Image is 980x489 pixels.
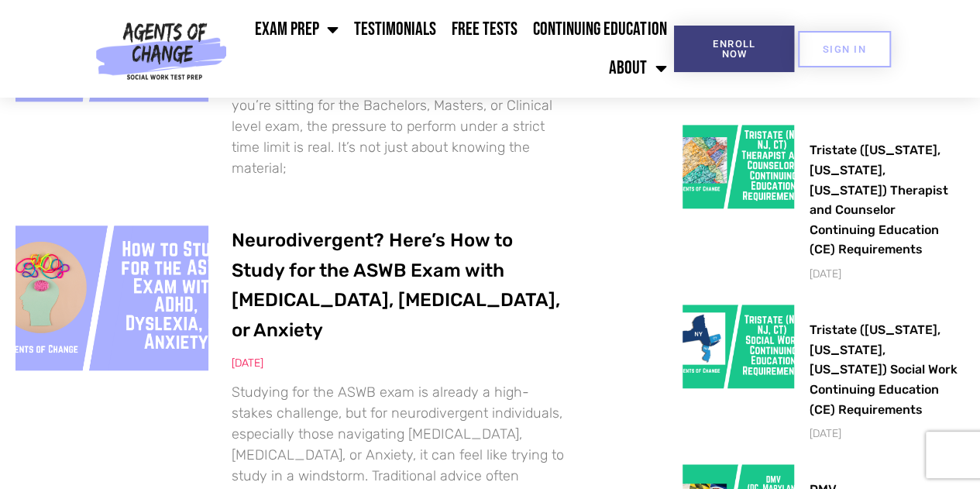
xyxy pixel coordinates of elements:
[798,31,891,67] a: SIGN IN
[810,322,958,416] a: Tristate ([US_STATE], [US_STATE], [US_STATE]) Social Work Continuing Education (CE) Requirements
[601,49,674,88] a: About
[699,39,769,59] span: Enroll Now
[233,10,674,88] nav: Menu
[810,427,841,440] span: [DATE]
[232,356,263,370] span: [DATE]
[444,10,525,49] a: Free Tests
[674,26,794,72] a: Enroll Now
[810,267,841,281] span: [DATE]
[525,10,674,49] a: Continuing Education
[810,143,948,257] a: Tristate ([US_STATE], [US_STATE], [US_STATE]) Therapist and Counselor Continuing Education (CE) R...
[823,44,866,54] span: SIGN IN
[247,10,346,49] a: Exam Prep
[232,229,560,340] a: Neurodivergent? Here’s How to Study for the ASWB Exam with [MEDICAL_DATA], [MEDICAL_DATA], or Anx...
[232,53,566,179] p: Preparing for the ASWB exam can feel overwhelming—170 questions, four hours. Whether you’re sitti...
[346,10,444,49] a: Testimonials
